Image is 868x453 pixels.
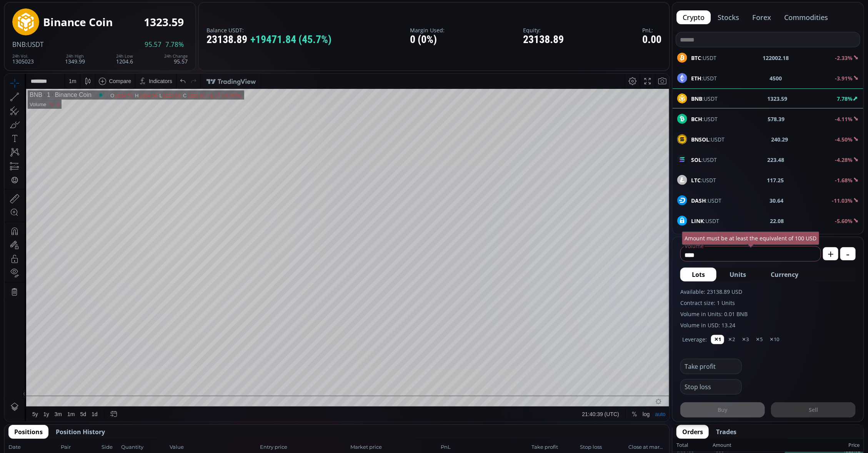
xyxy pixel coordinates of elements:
[12,54,34,58] div: 24h Vol.
[260,443,348,451] span: Entry price
[680,299,856,307] label: Contract size: 1 Units
[753,335,766,344] button: ✕5
[746,10,777,24] button: forex
[65,54,85,58] div: 24h High
[26,40,43,49] span: :USDT
[207,27,332,33] label: Balance USDT:
[104,4,127,10] div: Compare
[680,310,856,318] label: Volume in Units: 0.01 BNB
[203,19,237,25] div: −1.17 (−0.09%)
[50,337,57,343] div: 3m
[64,4,72,10] div: 1 m
[840,247,856,260] button: -
[63,337,70,343] div: 1m
[676,425,709,439] button: Orders
[771,270,798,279] span: Currency
[771,135,788,143] b: 240.29
[158,19,176,25] div: 1323.60
[121,443,167,451] span: Quantity
[680,321,856,329] label: Volume in USD: 13.24
[87,337,93,343] div: 1d
[770,217,784,225] b: 22.08
[144,16,184,28] div: 1323.59
[102,443,119,451] span: Side
[823,247,838,260] button: +
[691,177,701,184] b: LTC
[410,34,445,46] div: 0 (0%)
[835,115,853,123] b: -4.11%
[8,443,58,451] span: Date
[250,34,332,46] span: +19471.84 (45.7%)
[676,10,711,24] button: crypto
[164,54,188,58] div: 24h Change
[625,333,635,348] div: Toggle Percentage
[103,333,115,348] div: Go to
[14,427,43,436] span: Positions
[682,335,707,343] label: Leverage:
[635,333,648,348] div: Toggle Log Scale
[680,288,856,296] label: Available: 23138.89 USD
[351,443,439,451] span: Market price
[691,135,725,143] span: :USDT
[768,115,785,123] b: 578.39
[691,115,718,123] span: :USDT
[835,54,853,62] b: -2.33%
[768,156,785,164] b: 223.48
[116,54,133,64] div: 1204.6
[7,103,13,110] div: 
[770,74,782,82] b: 4500
[441,443,529,451] span: PnL
[691,197,706,204] b: DASH
[770,197,784,205] b: 30.64
[25,28,42,33] div: Volume
[12,40,26,49] span: BNB
[628,443,665,451] span: Close at market
[730,270,746,279] span: Units
[165,41,184,48] span: 7.78%
[50,425,111,439] button: Position History
[832,197,853,204] b: -11.03%
[39,337,45,343] div: 1y
[725,335,738,344] button: ✕2
[45,28,54,33] div: 51.3
[18,315,21,325] div: Hide Drawings Toolbar
[116,54,133,58] div: 24h Low
[56,427,105,436] span: Position History
[145,41,162,48] span: 95.57
[691,156,701,163] b: SOL
[691,74,717,82] span: :USDT
[691,197,721,205] span: :USDT
[759,268,810,281] button: Currency
[130,19,134,25] div: H
[580,443,626,451] span: Stop loss
[46,18,87,25] div: Binance Coin
[410,27,445,33] label: Margin Used:
[716,427,736,436] span: Trades
[25,18,38,25] div: BNB
[531,443,578,451] span: Take profit
[691,54,716,62] span: :USDT
[710,425,742,439] button: Trades
[575,333,617,348] button: 21:40:39 (UTC)
[691,217,719,225] span: :USDT
[65,54,85,64] div: 1349.99
[713,440,731,450] div: Amount
[578,337,615,343] span: 21:40:39 (UTC)
[642,27,661,33] label: PnL:
[12,54,34,64] div: 1305023
[682,231,820,245] div: Amount must be at least the equivalent of 100 USD
[711,10,745,24] button: stocks
[43,16,113,28] div: Binance Coin
[739,335,752,344] button: ✕3
[144,4,168,10] div: Indicators
[207,34,332,46] div: 23138.89
[835,217,853,225] b: -5.60%
[106,19,110,25] div: O
[680,268,716,281] button: Lots
[110,19,128,25] div: 1324.76
[682,427,703,436] span: Orders
[164,54,188,64] div: 95.57
[76,337,82,343] div: 5d
[638,337,645,343] div: log
[691,75,701,82] b: ETH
